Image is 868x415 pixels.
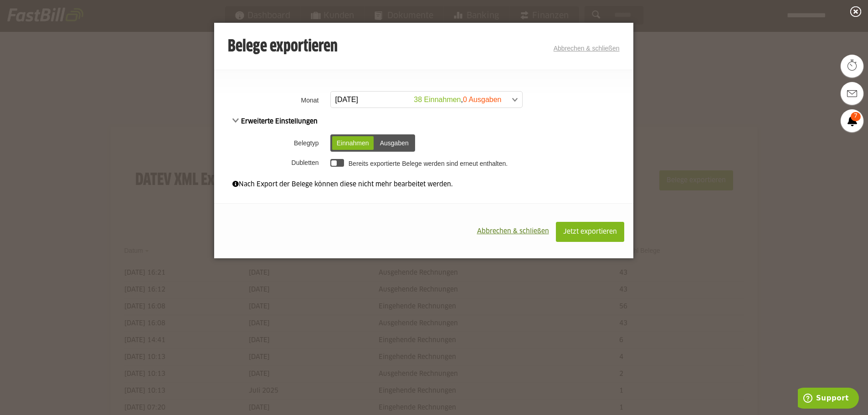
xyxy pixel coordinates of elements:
[798,388,859,410] iframe: Öffnet ein Widget, in dem Sie weitere Informationen finden
[375,136,413,150] div: Ausgaben
[841,109,863,132] a: 7
[214,88,328,112] th: Monat
[556,222,624,242] button: Jetzt exportieren
[228,38,338,56] h3: Belege exportieren
[232,118,318,125] span: Erweiterte Einstellungen
[232,179,615,190] div: Nach Export der Belege können diese nicht mehr bearbeitet werden.
[477,228,549,235] span: Abbrechen & schließen
[470,222,556,241] button: Abbrechen & schließen
[332,136,374,150] div: Einnahmen
[214,155,328,170] th: Dubletten
[349,160,508,167] label: Bereits exportierte Belege werden sind erneut enthalten.
[563,229,617,235] span: Jetzt exportieren
[554,45,620,52] a: Abbrechen & schließen
[214,131,328,155] th: Belegtyp
[851,112,861,121] span: 7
